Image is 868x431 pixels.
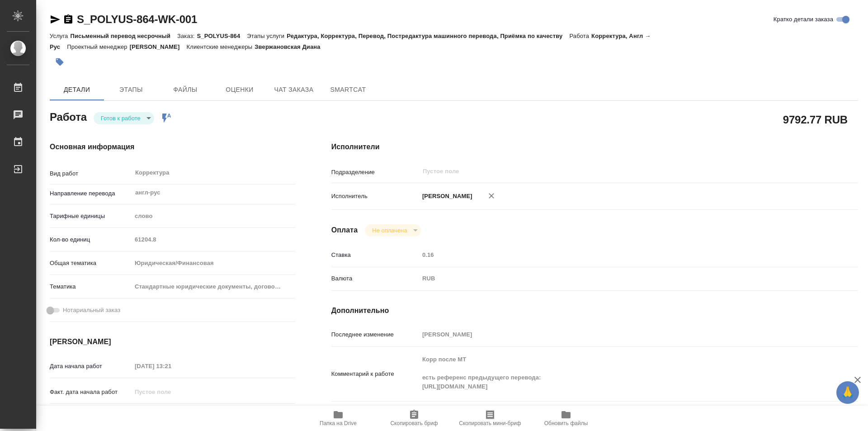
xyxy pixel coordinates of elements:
div: Юридическая/Финансовая [132,256,295,271]
button: Скопировать бриф [376,406,452,431]
span: Файлы [164,84,207,95]
p: Исполнитель [331,192,419,201]
p: [PERSON_NAME] [419,192,472,201]
span: Нотариальный заказ [63,306,120,315]
p: Кол-во единиц [50,235,132,244]
h2: Работа [50,108,87,124]
p: Последнее изменение [331,330,419,339]
p: Редактура, Корректура, Перевод, Постредактура машинного перевода, Приёмка по качеству [287,33,569,39]
h4: Оплата [331,225,358,236]
input: Пустое поле [422,166,793,177]
h2: 9792.77 RUB [783,112,848,127]
p: Услуга [50,33,70,39]
p: Подразделение [331,168,419,177]
button: Скопировать ссылку для ЯМессенджера [50,14,61,25]
button: Не оплачена [369,227,410,234]
p: Проектный менеджер [67,43,129,50]
p: Звержановская Диана [255,43,327,50]
h4: Основная информация [50,142,295,152]
div: слово [132,208,295,224]
a: S_POLYUS-864-WK-001 [77,13,197,25]
p: Письменный перевод несрочный [70,33,177,39]
span: Чат заказа [272,84,316,95]
input: Пустое поле [132,233,295,246]
div: Стандартные юридические документы, договоры, уставы [132,279,295,294]
p: Общая тематика [50,259,132,268]
button: Готов к работе [98,114,143,122]
p: Заказ: [177,33,197,39]
h4: Дополнительно [331,305,858,316]
p: [PERSON_NAME] [130,43,187,50]
p: Тарифные единицы [50,212,132,221]
input: Пустое поле [132,385,211,398]
span: Детали [55,84,99,95]
p: Дата начала работ [50,362,132,371]
span: Скопировать бриф [390,420,438,426]
h4: [PERSON_NAME] [50,336,295,347]
p: Комментарий к работе [331,369,419,379]
h4: Исполнители [331,142,858,152]
button: Удалить исполнителя [481,186,501,206]
p: Клиентские менеджеры [187,43,255,50]
div: Готов к работе [94,112,154,124]
button: Папка на Drive [300,406,376,431]
span: Этапы [109,84,153,95]
span: Оценки [218,84,261,95]
div: RUB [419,271,814,286]
span: Обновить файлы [544,420,588,426]
p: Факт. дата начала работ [50,388,132,397]
span: Кратко детали заказа [774,15,833,24]
p: Работа [569,33,591,39]
input: Пустое поле [132,360,211,373]
span: Папка на Drive [320,420,357,426]
input: Пустое поле [419,328,814,341]
button: Скопировать мини-бриф [452,406,528,431]
div: Готов к работе [365,224,420,237]
p: Валюта [331,274,419,283]
button: Добавить тэг [50,52,70,72]
span: Скопировать мини-бриф [459,420,521,426]
p: Направление перевода [50,189,132,198]
textarea: Корр после МТ есть референс предыдущего перевода: [URL][DOMAIN_NAME] [419,352,814,394]
p: S_POLYUS-864 [197,33,247,39]
p: Вид работ [50,169,132,178]
button: 🙏 [836,381,859,404]
span: SmartCat [326,84,370,95]
p: Тематика [50,282,132,291]
input: Пустое поле [419,248,814,261]
button: Обновить файлы [528,406,604,431]
button: Скопировать ссылку [63,14,74,25]
p: Ставка [331,251,419,260]
span: 🙏 [840,383,855,402]
p: Этапы услуги [247,33,287,39]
